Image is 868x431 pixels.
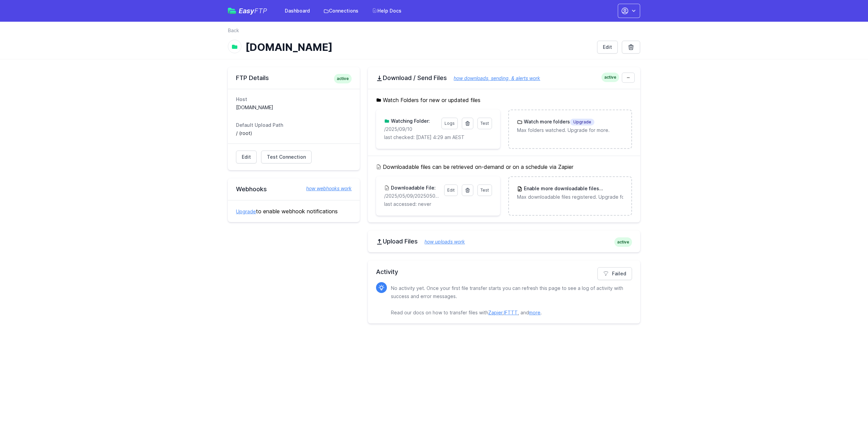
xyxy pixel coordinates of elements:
[509,110,631,142] a: Watch more foldersUpgrade Max folders watched. Upgrade for more.
[480,188,489,193] span: Test
[597,267,632,280] a: Failed
[236,96,352,103] dt: Host
[239,7,267,14] span: Easy
[281,5,314,17] a: Dashboard
[267,154,306,160] span: Test Connection
[384,193,440,199] p: /2025/05/09/20250509171559_inbound_0422652309_0756011820.mp3
[444,184,458,196] a: Edit
[376,74,632,82] h2: Download / Send Files
[599,185,624,192] span: Upgrade
[236,209,256,214] a: Upgrade
[254,7,267,15] span: FTP
[299,185,352,192] a: how webhooks work
[376,96,632,104] h5: Watch Folders for new or updated files
[477,118,492,129] a: Test
[228,7,267,14] a: EasyFTP
[376,163,632,171] h5: Downloadable files can be retrieved on-demand or on a schedule via Zapier
[228,27,239,34] a: Back
[236,122,352,129] dt: Default Upload Path
[614,237,632,247] span: active
[529,310,540,315] a: more
[261,151,312,163] a: Test Connection
[236,130,352,137] dd: / (root)
[441,118,458,129] a: Logs
[228,200,360,222] div: to enable webhook notifications
[236,74,352,82] h2: FTP Details
[368,5,406,17] a: Help Docs
[522,118,594,125] h3: Watch more folders
[509,177,631,209] a: Enable more downloadable filesUpgrade Max downloadable files registered. Upgrade for more.
[517,194,623,200] p: Max downloadable files registered. Upgrade for more.
[228,8,236,14] img: easyftp_logo.png
[504,310,518,315] a: IFTTT
[236,151,257,163] a: Edit
[236,104,352,111] dd: [DOMAIN_NAME]
[597,41,618,54] a: Edit
[334,74,352,83] span: active
[477,184,492,196] a: Test
[522,185,623,192] h3: Enable more downloadable files
[447,75,540,81] a: how downloads, sending, & alerts work
[236,185,352,193] h2: Webhooks
[384,201,492,208] p: last accessed: never
[391,284,627,317] p: No activity yet. Once your first file transfer starts you can refresh this page to see a log of a...
[601,73,619,82] span: active
[376,237,632,246] h2: Upload Files
[245,41,592,53] h1: [DOMAIN_NAME]
[480,121,489,126] span: Test
[228,27,640,38] nav: Breadcrumb
[319,5,362,17] a: Connections
[390,118,430,124] h3: Watching Folder:
[384,126,437,133] p: /2025/09/10
[418,239,465,244] a: how uploads work
[488,310,502,315] a: Zapier
[390,184,436,191] h3: Downloadable File:
[517,127,623,134] p: Max folders watched. Upgrade for more.
[384,134,492,141] p: last checked: [DATE] 4:29 am AEST
[570,119,594,125] span: Upgrade
[376,267,632,277] h2: Activity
